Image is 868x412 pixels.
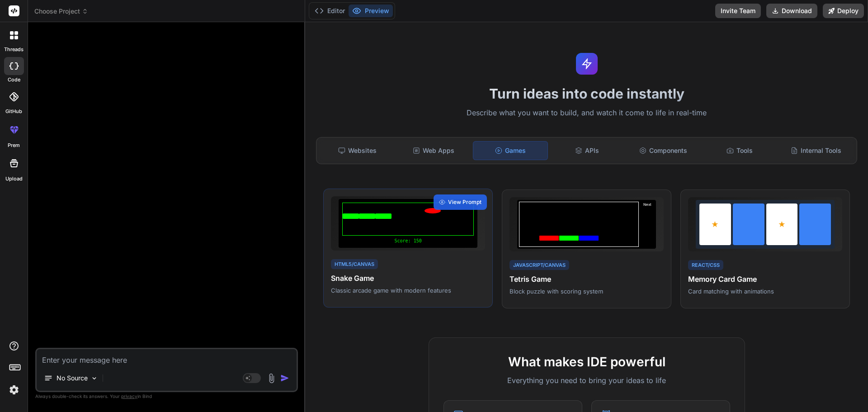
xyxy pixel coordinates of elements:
p: Card matching with animations [688,287,842,295]
h4: Memory Card Game [688,274,842,284]
img: settings [6,382,22,398]
p: Block puzzle with scoring system [509,287,664,295]
h4: Tetris Game [509,274,664,284]
span: View Prompt [448,198,481,206]
div: Tools [703,141,777,160]
div: JavaScript/Canvas [509,260,569,270]
p: No Source [57,374,88,383]
div: HTML5/Canvas [331,259,378,270]
button: Download [766,4,817,18]
label: GitHub [5,108,22,115]
label: prem [8,142,20,149]
div: Components [626,141,701,160]
img: attachment [266,373,277,384]
span: privacy [121,393,137,399]
button: Editor [311,5,349,17]
button: Invite Team [715,4,761,18]
img: icon [280,374,289,383]
span: Choose Project [34,7,88,16]
button: Deploy [823,4,864,18]
p: Classic arcade game with modern features [331,286,485,294]
button: Preview [349,5,393,17]
div: APIs [550,141,624,160]
div: Next [641,202,654,247]
img: Pick Models [90,374,98,382]
label: code [8,76,20,84]
h1: Turn ideas into code instantly [311,85,863,102]
div: Internal Tools [778,141,853,160]
p: Everything you need to bring your ideas to life [443,375,730,386]
label: Upload [5,175,23,183]
h2: What makes IDE powerful [443,352,730,371]
div: React/CSS [688,260,723,270]
p: Always double-check its answers. Your in Bind [35,392,298,401]
label: threads [4,46,24,53]
p: Describe what you want to build, and watch it come to life in real-time [311,107,863,119]
div: Score: 150 [342,237,474,244]
div: Websites [320,141,395,160]
div: Web Apps [396,141,471,160]
h4: Snake Game [331,273,485,284]
div: Games [473,141,548,160]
